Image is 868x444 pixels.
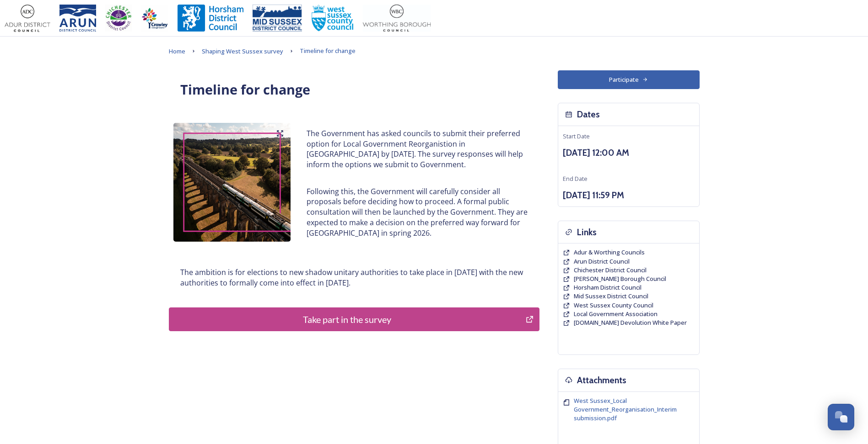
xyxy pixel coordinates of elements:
span: Arun District Council [574,257,630,265]
span: End Date [563,174,588,183]
img: Horsham%20DC%20Logo.jpg [178,5,243,32]
a: Arun District Council [574,257,630,266]
img: Crawley%20BC%20logo.jpg [141,5,168,32]
a: Local Government Association [574,310,658,318]
h3: Attachments [577,374,626,387]
span: Horsham District Council [574,283,642,291]
p: The Government has asked councils to submit their preferred option for Local Government Reorganis... [307,128,528,170]
span: Home [169,47,185,55]
p: Following this, the Government will carefully consider all proposals before deciding how to proce... [307,186,528,238]
span: [DOMAIN_NAME] Devolution White Paper [574,318,687,327]
button: Participate [558,70,700,89]
span: Adur & Worthing Councils [574,248,645,256]
strong: Timeline for change [180,80,310,98]
span: Mid Sussex District Council [574,292,648,300]
img: Adur%20logo%20%281%29.jpeg [5,5,50,32]
a: [DOMAIN_NAME] Devolution White Paper [574,318,687,327]
span: Local Government Association [574,310,658,318]
a: Home [169,46,185,57]
span: Start Date [563,132,590,140]
img: WSCCPos-Spot-25mm.jpg [311,5,354,32]
span: Chichester District Council [574,266,647,274]
img: CDC%20Logo%20-%20you%20may%20have%20a%20better%20version.jpg [105,5,132,32]
a: Mid Sussex District Council [574,292,648,301]
h3: Dates [577,108,600,121]
img: 150ppimsdc%20logo%20blue.png [253,5,302,32]
span: Shaping West Sussex survey [202,47,283,55]
span: Timeline for change [300,47,356,55]
a: West Sussex County Council [574,301,653,310]
img: Worthing_Adur%20%281%29.jpg [363,5,431,32]
button: Take part in the survey [169,307,539,331]
button: Open Chat [828,404,854,430]
a: Horsham District Council [574,283,642,292]
a: [PERSON_NAME] Borough Council [574,275,666,283]
h3: Links [577,226,597,239]
a: Shaping West Sussex survey [202,46,283,57]
h3: [DATE] 11:59 PM [563,189,695,202]
span: West Sussex County Council [574,301,653,309]
div: Take part in the survey [174,312,521,326]
span: [PERSON_NAME] Borough Council [574,275,666,283]
h3: [DATE] 12:00 AM [563,146,695,159]
img: Arun%20District%20Council%20logo%20blue%20CMYK.jpg [59,5,96,32]
a: Chichester District Council [574,266,647,275]
span: West Sussex_Local Government_Reorganisation_Interim submission.pdf [574,396,677,422]
a: Adur & Worthing Councils [574,248,645,257]
p: The ambition is for elections to new shadow unitary authorities to take place in [DATE] with the ... [180,267,528,288]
